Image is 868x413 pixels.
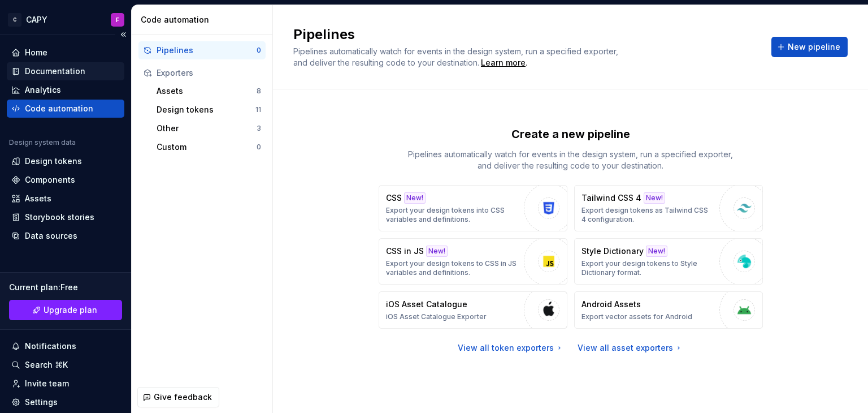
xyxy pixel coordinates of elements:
a: Design tokens [7,152,124,170]
button: CCAPYF [2,7,129,32]
button: Notifications [7,337,124,355]
div: Other [157,123,257,134]
a: Learn more [481,57,526,68]
p: Android Assets [581,299,641,310]
a: Data sources [7,227,124,245]
p: Export your design tokens into CSS variables and definitions. [386,206,518,224]
div: Exporters [157,67,261,79]
button: Give feedback [137,387,219,407]
div: New! [646,246,667,257]
p: Pipelines automatically watch for events in the design system, run a specified exporter, and deli... [401,149,740,171]
button: CSS in JSNew!Export your design tokens to CSS in JS variables and definitions. [379,238,567,285]
div: CAPY [26,14,47,25]
button: Search ⌘K [7,356,124,374]
a: View all asset exporters [578,342,683,354]
div: Design system data [9,138,76,147]
a: Components [7,171,124,189]
div: Current plan : Free [9,282,122,293]
div: Storybook stories [25,212,94,223]
div: 8 [257,87,261,96]
div: 0 [257,46,261,55]
button: Pipelines0 [138,41,266,59]
a: Invite team [7,375,124,393]
div: Documentation [25,66,85,77]
p: iOS Asset Catalogue [386,299,467,310]
a: Settings [7,393,124,411]
a: Documentation [7,62,124,80]
button: Style DictionaryNew!Export your design tokens to Style Dictionary format. [574,238,763,285]
div: Settings [25,397,58,408]
a: Code automation [7,100,124,118]
div: 3 [257,124,261,133]
p: Create a new pipeline [511,126,630,142]
div: F [116,15,119,24]
button: New pipeline [771,37,848,57]
div: Design tokens [25,156,82,167]
div: Assets [25,193,51,204]
button: Design tokens11 [152,101,266,119]
div: 0 [257,143,261,152]
div: Assets [157,85,257,97]
div: C [8,13,21,27]
span: New pipeline [788,41,840,53]
a: Assets [7,190,124,208]
button: Custom0 [152,138,266,156]
a: Home [7,44,124,62]
div: New! [426,246,448,257]
p: iOS Asset Catalogue Exporter [386,312,487,321]
button: Other3 [152,119,266,137]
button: Tailwind CSS 4New!Export design tokens as Tailwind CSS 4 configuration. [574,185,763,231]
div: Design tokens [157,104,255,115]
div: Code automation [141,14,268,25]
div: 11 [255,105,261,114]
div: Pipelines [157,45,257,56]
p: CSS [386,192,402,204]
button: CSSNew!Export your design tokens into CSS variables and definitions. [379,185,567,231]
div: Search ⌘K [25,359,68,371]
button: Upgrade plan [9,300,122,320]
span: Give feedback [154,392,212,403]
button: Assets8 [152,82,266,100]
a: View all token exporters [458,342,564,354]
div: Invite team [25,378,69,389]
p: Export design tokens as Tailwind CSS 4 configuration. [581,206,714,224]
a: Storybook stories [7,208,124,226]
p: Export your design tokens to Style Dictionary format. [581,259,714,277]
div: Data sources [25,230,77,242]
div: New! [644,192,665,204]
p: Style Dictionary [581,246,644,257]
p: Export your design tokens to CSS in JS variables and definitions. [386,259,518,277]
button: Collapse sidebar [115,27,131,42]
span: Pipelines automatically watch for events in the design system, run a specified exporter, and deli... [293,46,620,67]
div: New! [404,192,426,204]
button: Android AssetsExport vector assets for Android [574,291,763,329]
h2: Pipelines [293,25,758,44]
span: . [479,59,527,67]
p: CSS in JS [386,246,424,257]
div: Notifications [25,341,76,352]
p: Tailwind CSS 4 [581,192,641,204]
div: Code automation [25,103,93,114]
a: Analytics [7,81,124,99]
div: Analytics [25,84,61,96]
div: Components [25,174,75,186]
span: Upgrade plan [44,304,97,316]
div: Custom [157,141,257,153]
p: Export vector assets for Android [581,312,692,321]
button: iOS Asset CatalogueiOS Asset Catalogue Exporter [379,291,567,329]
div: Home [25,47,47,58]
